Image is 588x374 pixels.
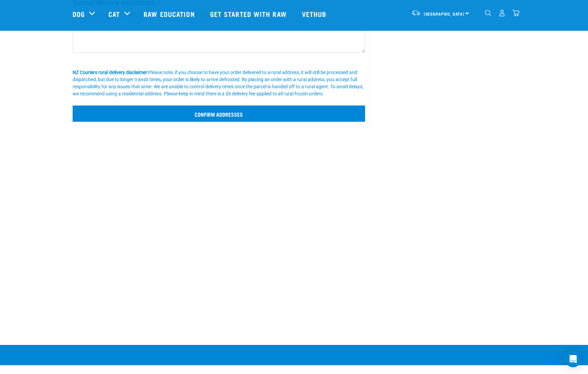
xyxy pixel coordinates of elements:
[73,106,365,122] input: Confirm addresses
[512,9,519,17] img: home-icon@2x.png
[108,9,120,19] a: Cat
[73,69,365,97] div: Please note, if you choose to have your order delivered to a rural address, it will still be proc...
[73,70,148,75] b: NZ Couriers rural delivery disclaimer:
[498,9,506,17] img: user.png
[73,9,85,19] a: Dog
[411,10,420,16] img: van-moving.png
[137,0,203,27] a: Raw Education
[424,13,465,15] span: [GEOGRAPHIC_DATA]
[565,351,581,367] div: Open Intercom Messenger
[295,0,335,27] a: Vethub
[203,0,295,27] a: Get started with Raw
[485,10,491,16] img: home-icon-1@2x.png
